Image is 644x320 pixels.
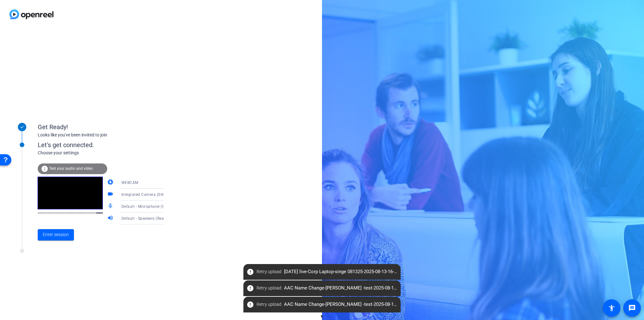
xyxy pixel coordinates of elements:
span: Test your audio and video [49,166,93,171]
mat-icon: error [247,284,254,292]
span: Retry upload [257,268,281,275]
span: Default - Microphone (HP USB-C Dock Audio Headset) (03f0:056b) [121,204,243,209]
div: Looks like you've been invited to join [38,132,164,138]
div: Let's get connected. [38,140,176,150]
mat-icon: message [628,304,636,312]
span: [DATE] live-Corp Laptop-singe 081325-2025-08-13-16-37-26-071-0.webm [243,266,401,278]
span: Default - Speakers (Realtek(R) Audio) [121,216,189,221]
span: Enter session [43,231,69,238]
div: Get Ready! [38,122,164,132]
mat-icon: info [41,165,48,173]
mat-icon: accessibility [608,304,615,312]
span: AAC Name Change-[PERSON_NAME] -test-2025-08-11-12-27-28-600-0.webm [243,299,401,310]
span: WEBCAM [121,180,138,185]
div: Choose your settings [38,150,176,156]
mat-icon: videocam [107,191,115,198]
span: Integrated Camera (04f2:b6d0) [121,192,179,197]
span: AAC Name Change-[PERSON_NAME] -test-2025-08-10-17-00-24-788-0.webm [243,283,401,294]
mat-icon: error [247,268,254,276]
span: Retry upload [257,285,281,291]
span: Retry upload [257,301,281,308]
button: Enter session [38,229,74,240]
mat-icon: volume_up [107,215,115,222]
span: ▼ [320,314,325,319]
mat-icon: mic_none [107,203,115,210]
mat-icon: error [247,301,254,308]
mat-icon: camera [107,179,115,186]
